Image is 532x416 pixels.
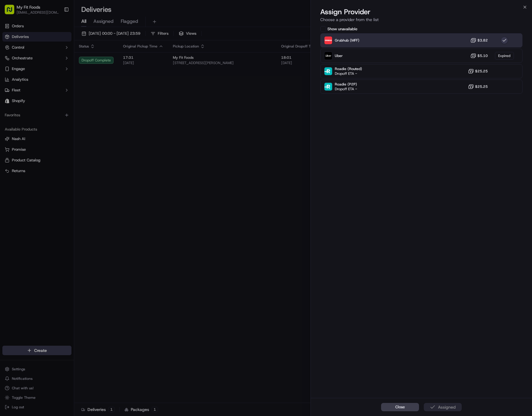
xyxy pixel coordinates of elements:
[470,53,488,59] button: $5.10
[324,67,332,75] img: Roadie (Routed)
[495,52,514,60] div: Expired
[468,68,488,74] button: $25.25
[475,84,488,89] span: $25.25
[335,82,357,87] span: Roadie (P2P)
[381,403,419,411] button: Close
[335,38,359,43] span: Grubhub (MFF)
[475,69,488,74] span: $25.25
[335,87,357,91] span: Dropoff ETA -
[324,36,332,44] img: Grubhub (MFF)
[477,53,488,58] span: $5.10
[327,26,357,32] label: Show unavailable
[468,84,488,90] button: $25.25
[320,17,523,23] p: Choose a provider from the list
[477,38,488,43] span: $3.82
[324,52,332,60] img: Uber
[395,404,405,410] span: Close
[335,71,362,76] span: Dropoff ETA -
[335,53,343,58] span: Uber
[324,83,332,90] img: Roadie (P2P)
[335,66,362,71] span: Roadie (Routed)
[320,7,523,17] h2: Assign Provider
[470,37,488,43] button: $3.82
